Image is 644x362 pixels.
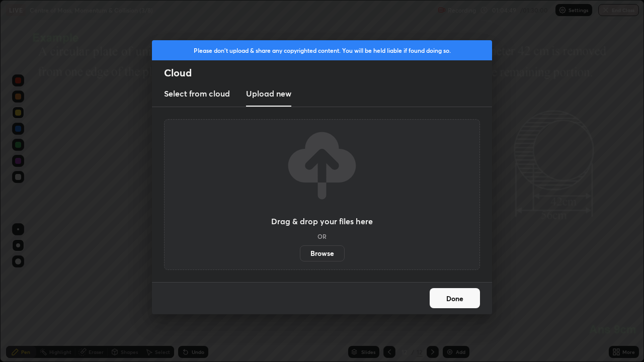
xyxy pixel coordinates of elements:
h2: Cloud [164,66,492,79]
h5: OR [317,233,327,239]
h3: Drag & drop your files here [271,217,373,225]
h3: Upload new [246,87,291,100]
div: Please don't upload & share any copyrighted content. You will be held liable if found doing so. [152,40,492,60]
h3: Select from cloud [164,87,230,100]
button: Done [430,288,480,308]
